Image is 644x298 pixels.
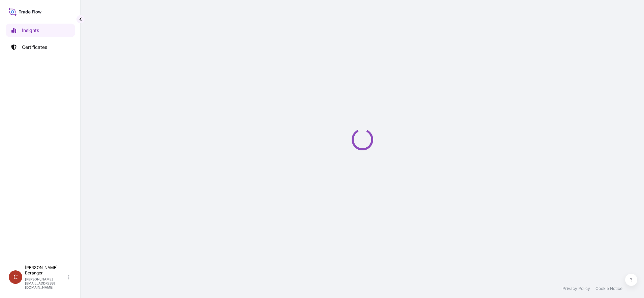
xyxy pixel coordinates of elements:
a: Insights [6,24,75,37]
p: [PERSON_NAME][EMAIL_ADDRESS][DOMAIN_NAME] [25,277,67,289]
a: Cookie Notice [595,286,622,291]
a: Privacy Policy [562,286,590,291]
p: Insights [22,27,39,34]
a: Certificates [6,40,75,54]
span: C [13,274,18,280]
p: [PERSON_NAME] Beranger [25,265,67,276]
p: Certificates [22,44,47,51]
